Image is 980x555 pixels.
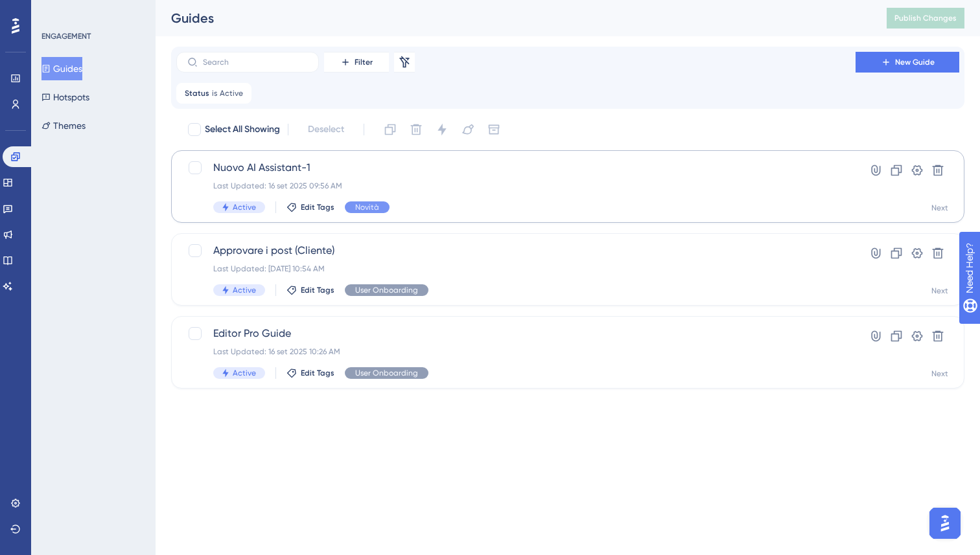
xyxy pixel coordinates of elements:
span: Status [185,88,209,98]
span: Deselect [308,122,344,137]
span: Active [233,285,256,295]
span: User Onboarding [355,368,418,378]
span: Edit Tags [301,368,334,378]
button: Deselect [296,118,356,141]
span: Approvare i post (Cliente) [213,243,819,258]
button: Edit Tags [286,368,334,378]
div: Last Updated: 16 set 2025 10:26 AM [213,346,819,357]
input: Search [203,58,308,67]
span: Active [220,88,243,98]
span: Nuovo AI Assistant-1 [213,160,819,176]
span: Publish Changes [894,13,957,23]
button: Guides [41,57,82,80]
button: Edit Tags [286,202,334,212]
div: Last Updated: [DATE] 10:54 AM [213,264,819,274]
div: Next [931,368,948,379]
button: Hotspots [41,85,89,109]
span: Active [233,368,256,378]
div: Next [931,286,948,296]
button: New Guide [856,52,959,73]
span: is [212,88,217,98]
button: Publish Changes [887,8,964,28]
button: Themes [41,114,86,137]
span: New Guide [895,57,935,67]
div: ENGAGEMENT [41,31,91,41]
span: Edit Tags [301,285,334,295]
span: Editor Pro Guide [213,326,819,341]
span: User Onboarding [355,285,418,295]
div: Last Updated: 16 set 2025 09:56 AM [213,181,819,191]
span: Need Help? [30,3,81,19]
span: Filter [355,57,373,67]
button: Edit Tags [286,285,334,295]
span: Novità [355,202,379,212]
div: Next [931,203,948,213]
span: Select All Showing [205,122,280,137]
button: Filter [324,52,389,73]
iframe: UserGuiding AI Assistant Launcher [926,504,964,543]
span: Active [233,202,256,212]
span: Edit Tags [301,202,334,212]
div: Guides [171,9,854,27]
